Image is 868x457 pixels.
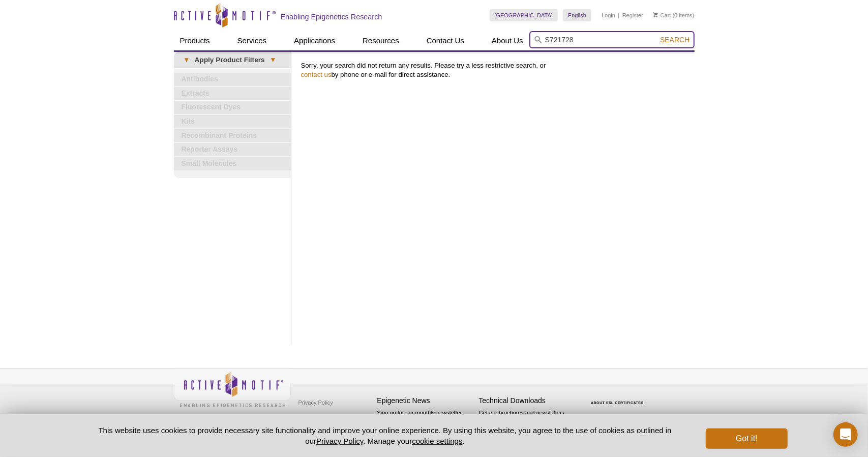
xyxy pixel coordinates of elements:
a: Contact Us [421,31,470,50]
a: English [563,9,591,21]
img: Active Motif, [174,368,291,410]
a: Register [622,12,643,19]
img: Your Cart [653,12,658,17]
span: Search [660,36,690,44]
a: Privacy Policy [316,437,363,445]
a: Small Molecules [174,157,291,170]
a: Extracts [174,87,291,100]
p: Get our brochures and newsletters, or request them by mail. [479,409,576,435]
a: Applications [288,31,341,50]
div: Open Intercom Messenger [833,422,858,447]
a: Products [174,31,216,50]
p: Sorry, your search did not return any results. Please try a less restrictive search, or by phone ... [301,61,690,79]
a: About Us [486,31,529,50]
a: Resources [356,31,405,50]
h4: Epigenetic News [377,396,474,405]
h2: Enabling Epigenetics Research [281,12,382,21]
a: contact us [301,71,332,78]
a: Services [231,31,273,50]
button: Got it! [706,429,787,449]
p: Sign up for our monthly newsletter highlighting recent publications in the field of epigenetics. [377,409,474,443]
a: Antibodies [174,73,291,86]
h4: Technical Downloads [479,396,576,405]
a: Terms & Conditions [296,410,349,425]
a: Privacy Policy [296,395,336,410]
a: Fluorescent Dyes [174,101,291,114]
button: cookie settings [412,437,462,445]
a: ▾Apply Product Filters▾ [174,52,291,68]
span: ▾ [265,55,281,65]
a: Login [602,12,615,19]
input: Keyword, Cat. No. [529,31,695,48]
a: Cart [653,12,671,19]
button: Search [657,35,693,44]
li: (0 items) [653,9,695,21]
a: Reporter Assays [174,143,291,156]
p: This website uses cookies to provide necessary site functionality and improve your online experie... [81,425,690,446]
table: Click to Verify - This site chose Symantec SSL for secure e-commerce and confidential communicati... [581,386,657,409]
a: ABOUT SSL CERTIFICATES [591,401,644,405]
a: Recombinant Proteins [174,129,291,142]
span: ▾ [179,55,195,65]
a: Kits [174,115,291,128]
a: [GEOGRAPHIC_DATA] [490,9,558,21]
li: | [618,9,620,21]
